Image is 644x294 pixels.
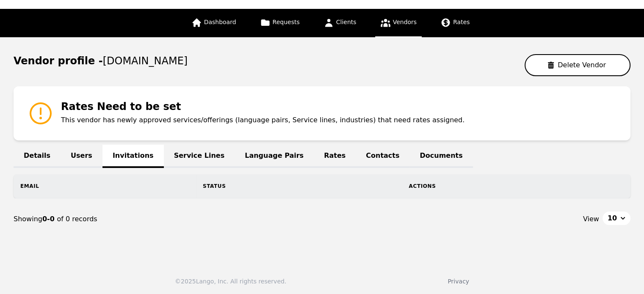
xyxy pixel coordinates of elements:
[103,55,188,67] span: [DOMAIN_NAME]
[273,19,300,25] span: Requests
[608,213,617,223] span: 10
[14,174,196,198] th: Email
[14,214,322,224] div: Showing of 0 records
[583,214,599,224] span: View
[61,115,464,125] p: This vendor has newly approved services/offerings (language pairs, Service lines, industries) tha...
[375,9,422,37] a: Vendors
[402,174,630,198] th: Actions
[61,100,464,113] h4: Rates Need to be set
[453,19,470,25] span: Rates
[603,212,630,225] button: 10
[14,198,630,240] nav: Page navigation
[42,215,57,223] span: 0-0
[435,9,475,37] a: Rates
[448,278,469,285] a: Privacy
[356,145,409,168] a: Contacts
[196,174,402,198] th: Status
[164,145,235,168] a: Service Lines
[14,55,188,67] h1: Vendor profile -
[409,145,473,168] a: Documents
[255,9,305,37] a: Requests
[314,145,356,168] a: Rates
[525,54,630,76] button: Delete Vendor
[61,145,102,168] a: Users
[318,9,362,37] a: Clients
[393,19,417,25] span: Vendors
[186,9,241,37] a: Dashboard
[14,145,61,168] a: Details
[235,145,314,168] a: Language Pairs
[336,19,357,25] span: Clients
[204,19,236,25] span: Dashboard
[175,277,286,286] div: © 2025 Lango, Inc. All rights reserved.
